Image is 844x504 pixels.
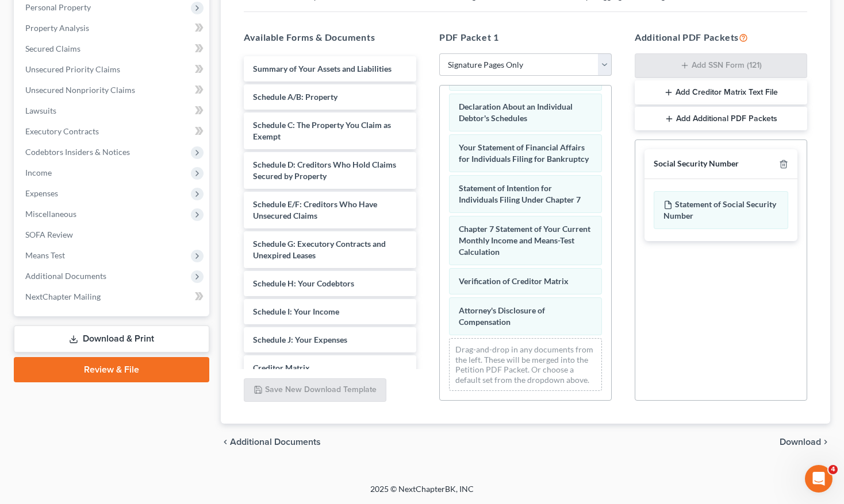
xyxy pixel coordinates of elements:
span: Additional Documents [230,437,321,447]
a: Lawsuits [16,100,209,121]
a: SOFA Review [16,224,209,245]
span: Schedule C: The Property You Claim as Exempt [253,120,391,141]
span: Additional Documents [25,271,106,281]
span: Schedule J: Your Expenses [253,335,347,344]
span: Schedule G: Executory Contracts and Unexpired Leases [253,239,386,260]
span: Schedule E/F: Creditors Who Have Unsecured Claims [253,199,377,220]
span: Download [780,437,821,447]
button: Add SSN Form (121) [635,53,807,79]
button: Add Creditor Matrix Text File [635,80,807,104]
span: Schedule D: Creditors Who Hold Claims Secured by Property [253,160,396,181]
div: Statement of Social Security Number [654,191,788,229]
a: Property Analysis [16,18,209,38]
button: Add Additional PDF Packets [635,107,807,131]
span: Declaration About an Individual Debtor's Schedules [459,102,573,123]
span: Verification of Creditor Matrix [459,276,569,286]
a: chevron_left Additional Documents [221,437,321,447]
a: Review & File [14,357,209,382]
span: 4 [828,465,838,474]
h5: PDF Packet 1 [439,30,612,44]
span: Miscellaneous [25,209,76,219]
i: chevron_left [221,437,230,447]
span: Lawsuits [25,106,56,115]
span: Unsecured Nonpriority Claims [25,85,135,95]
a: Download & Print [14,325,209,352]
span: NextChapter Mailing [25,292,101,301]
span: Statement of Intention for Individuals Filing Under Chapter 7 [459,183,581,204]
span: Executory Contracts [25,126,99,136]
div: Social Security Number [654,158,739,169]
a: Unsecured Priority Claims [16,59,209,80]
span: SOFA Review [25,230,73,239]
span: Income [25,168,52,177]
iframe: Intercom live chat [805,465,833,493]
div: 2025 © NextChapterBK, INC [94,483,750,504]
button: Download chevron_right [780,437,830,447]
h5: Available Forms & Documents [244,30,416,44]
span: Summary of Your Assets and Liabilities [253,64,392,73]
span: Secured Claims [25,44,80,53]
span: Your Statement of Financial Affairs for Individuals Filing for Bankruptcy [459,142,589,164]
span: Expenses [25,188,58,198]
span: Creditor Matrix [253,363,310,373]
a: Secured Claims [16,38,209,59]
span: Schedule A/B: Property [253,92,337,102]
span: Personal Property [25,2,91,12]
span: Attorney's Disclosure of Compensation [459,305,545,327]
span: Codebtors Insiders & Notices [25,147,130,157]
a: Executory Contracts [16,121,209,142]
a: Unsecured Nonpriority Claims [16,80,209,100]
a: NextChapter Mailing [16,286,209,307]
span: Property Analysis [25,23,89,33]
span: Schedule I: Your Income [253,307,339,316]
button: Save New Download Template [244,378,386,402]
i: chevron_right [821,437,830,447]
span: Schedule H: Your Codebtors [253,278,354,288]
span: Unsecured Priority Claims [25,64,120,74]
div: Drag-and-drop in any documents from the left. These will be merged into the Petition PDF Packet. ... [449,338,602,391]
h5: Additional PDF Packets [635,30,807,44]
span: Chapter 7 Statement of Your Current Monthly Income and Means-Test Calculation [459,224,590,257]
span: Means Test [25,250,65,260]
